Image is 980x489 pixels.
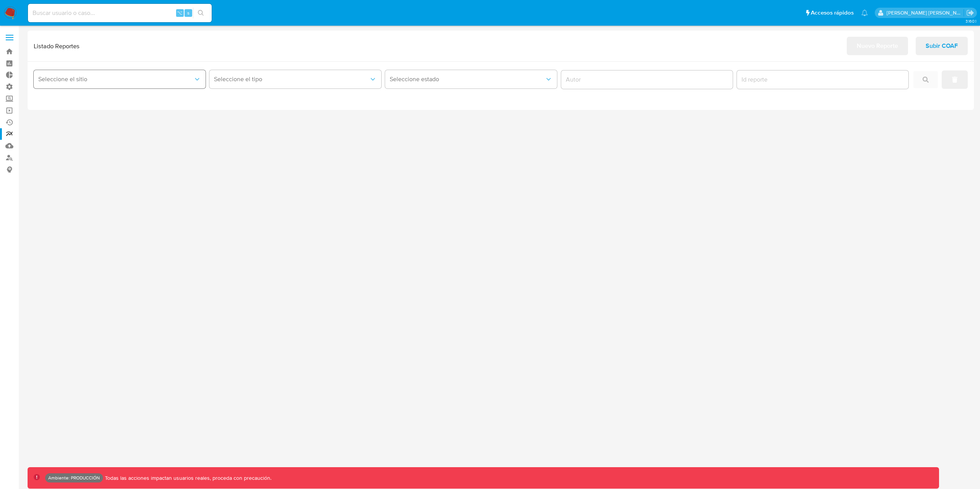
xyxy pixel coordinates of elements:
a: Salir [966,9,974,17]
p: Todas las acciones impactan usuarios reales, proceda con precaución. [103,474,271,482]
a: Notificaciones [861,10,868,16]
button: search-icon [193,8,209,18]
p: Ambiente: PRODUCCIÓN [48,476,100,479]
span: ⌥ [177,9,183,16]
span: Accesos rápidos [811,9,854,17]
p: leidy.martinez@mercadolibre.com.co [887,9,964,16]
span: s [187,9,189,16]
input: Buscar usuario o caso... [28,8,212,18]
